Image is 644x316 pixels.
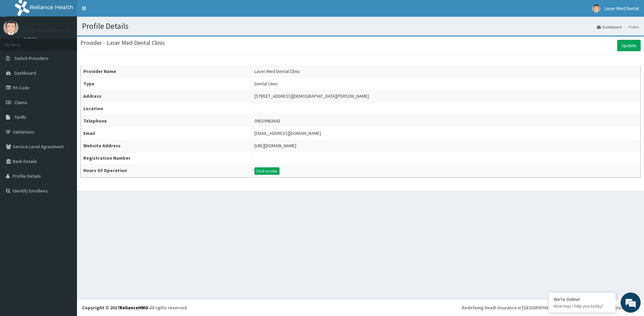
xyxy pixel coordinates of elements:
div: We're Online! [554,296,611,302]
span: Claims [14,99,27,105]
img: User Image [592,4,600,13]
span: Laser Med Dental [605,5,639,11]
li: Profile [622,24,639,30]
span: Switch Providers [14,55,49,61]
th: Registration Number [81,152,252,164]
p: Laser Med Dental [23,27,69,33]
button: Click to view [254,167,279,175]
th: Website Address [81,140,252,152]
div: Laser Med Dental Clinic [254,68,300,75]
a: Dashboard [597,24,622,30]
th: Hours Of Operation [81,164,252,178]
div: [STREET_ADDRESS][DEMOGRAPHIC_DATA][PERSON_NAME] [254,93,369,99]
th: Email [81,127,252,140]
span: Tariffs [14,114,26,120]
p: How may I help you today? [554,303,611,309]
a: Online [23,36,39,41]
span: Dashboard [14,70,36,76]
img: User Image [3,20,18,35]
a: Update [617,40,641,51]
th: Address [81,90,252,102]
th: Location [81,102,252,115]
h1: Profile Details [82,22,639,30]
a: RelianceHMO [119,305,148,311]
th: Provider Name [81,65,252,78]
footer: All rights reserved. [77,299,644,316]
div: [EMAIL_ADDRESS][DOMAIN_NAME] [254,130,321,137]
div: Redefining Heath Insurance in [GEOGRAPHIC_DATA] using Telemedicine and Data Science! [462,304,639,311]
div: 09029963643 [254,117,280,124]
h3: Provider - Laser Med Dental Clinic [80,40,165,46]
strong: Copyright © 2017 . [82,305,150,311]
th: Type [81,78,252,90]
th: Telephone [81,115,252,127]
div: [URL][DOMAIN_NAME] [254,142,296,149]
div: Dental clinic [254,80,278,87]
